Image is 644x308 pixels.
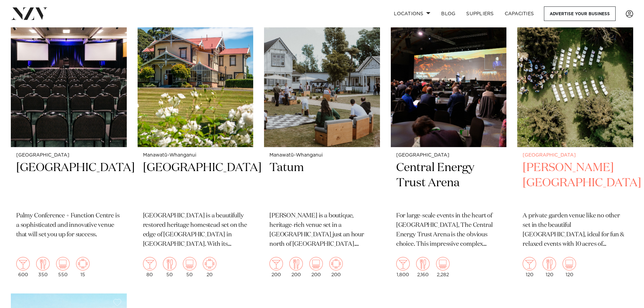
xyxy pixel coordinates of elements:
p: For large-scale events in the heart of [GEOGRAPHIC_DATA], The Central Energy Trust Arena is the o... [396,211,501,249]
img: cocktail.png [523,257,536,270]
small: [GEOGRAPHIC_DATA] [523,153,628,158]
div: 20 [203,257,216,277]
a: BLOG [436,6,461,21]
img: theatre.png [563,257,576,270]
div: 2,282 [436,257,450,277]
div: 200 [309,257,323,277]
small: Manawatū-Whanganui [269,153,375,158]
div: 200 [289,257,303,277]
p: A private garden venue like no other set in the beautiful [GEOGRAPHIC_DATA], ideal for fun & rela... [523,211,628,249]
img: theatre.png [183,257,196,270]
img: dining.png [289,257,303,270]
div: 350 [36,257,50,277]
a: Capacities [499,6,540,21]
img: dining.png [543,257,556,270]
h2: [GEOGRAPHIC_DATA] [143,160,248,206]
img: cocktail.png [16,257,30,270]
img: cocktail.png [396,257,410,270]
div: 1,800 [396,257,410,277]
img: dining.png [163,257,176,270]
div: 15 [76,257,90,277]
img: nzv-logo.png [11,7,48,20]
img: dining.png [36,257,50,270]
img: cocktail.png [269,257,283,270]
a: SUPPLIERS [461,6,499,21]
div: 200 [269,257,283,277]
h2: [GEOGRAPHIC_DATA] [16,160,121,206]
div: 2,160 [416,257,430,277]
p: Palmy Conference + Function Centre is a sophisticated and innovative venue that will set you up f... [16,211,121,240]
img: dining.png [416,257,430,270]
div: 80 [143,257,157,277]
a: Advertise your business [544,6,616,21]
img: theatre.png [436,257,450,270]
p: [PERSON_NAME] is a boutique, heritage-rich venue set in a [GEOGRAPHIC_DATA] just an hour north of... [269,211,375,249]
h2: Tatum [269,160,375,206]
img: cocktail.png [143,257,157,270]
small: [GEOGRAPHIC_DATA] [396,153,501,158]
img: meeting.png [76,257,90,270]
img: theatre.png [309,257,323,270]
div: 600 [16,257,30,277]
div: 120 [563,257,576,277]
a: Locations [388,6,436,21]
div: 120 [523,257,536,277]
div: 200 [329,257,343,277]
div: 550 [56,257,70,277]
div: 120 [543,257,556,277]
h2: Central Energy Trust Arena [396,160,501,206]
img: theatre.png [56,257,70,270]
small: Manawatū-Whanganui [143,153,248,158]
img: meeting.png [203,257,216,270]
div: 50 [183,257,196,277]
small: [GEOGRAPHIC_DATA] [16,153,121,158]
h2: [PERSON_NAME][GEOGRAPHIC_DATA] [523,160,628,206]
img: meeting.png [329,257,343,270]
p: [GEOGRAPHIC_DATA] is a beautifully restored heritage homestead set on the edge of [GEOGRAPHIC_DAT... [143,211,248,249]
div: 50 [163,257,176,277]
